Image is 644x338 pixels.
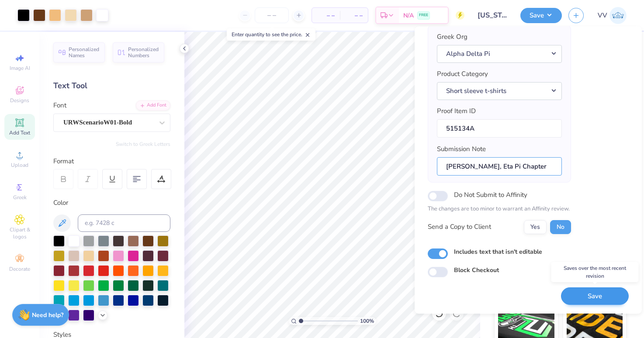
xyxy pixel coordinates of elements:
div: Send a Copy to Client [428,222,491,232]
input: Add a note for Affinity [437,157,562,176]
label: Greek Org [437,32,467,42]
span: N/A [403,11,414,20]
button: Short sleeve t-shirts [437,82,562,100]
span: Personalized Numbers [128,46,159,59]
span: 100 % [360,317,374,325]
label: Font [53,100,66,110]
p: The changes are too minor to warrant an Affinity review. [428,205,571,214]
div: Format [53,156,171,166]
input: Untitled Design [471,7,514,24]
label: Includes text that isn't editable [454,247,542,256]
span: Upload [11,162,28,169]
button: Alpha Delta Pi [437,45,562,63]
button: No [550,220,571,234]
div: Color [53,198,170,208]
img: Via Villanueva [609,7,627,24]
a: VV [598,7,627,24]
span: – – [345,11,363,20]
span: Decorate [9,266,30,272]
input: e.g. 7428 c [78,214,170,232]
button: Save [561,287,629,305]
span: Designs [10,97,29,104]
span: FREE [419,12,428,18]
label: Proof Item ID [437,107,476,117]
span: Image AI [10,65,30,72]
button: Save [520,8,562,23]
input: – – [255,7,289,23]
span: VV [598,10,607,21]
div: Enter quantity to see the price. [227,28,315,41]
button: Yes [524,220,547,234]
span: – – [317,11,335,20]
label: Product Category [437,69,488,79]
span: Greek [13,194,27,201]
div: Saves over the most recent revision [551,262,639,282]
span: Clipart & logos [4,226,35,240]
label: Do Not Submit to Affinity [454,190,527,201]
button: Switch to Greek Letters [116,141,170,148]
div: Text Tool [53,80,170,92]
label: Submission Note [437,145,486,155]
span: Personalized Names [69,46,100,59]
label: Block Checkout [454,266,499,275]
span: Add Text [9,129,30,136]
div: Add Font [136,100,170,110]
strong: Need help? [32,311,63,319]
